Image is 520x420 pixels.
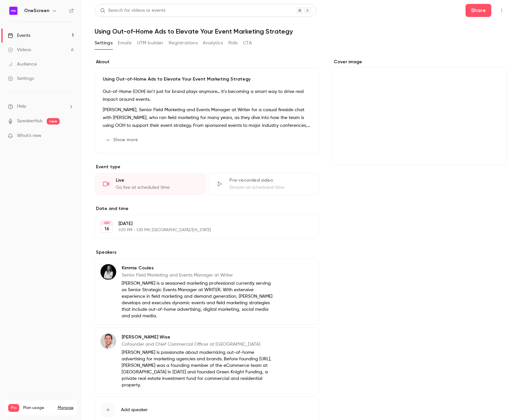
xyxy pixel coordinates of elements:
div: Greg Wise[PERSON_NAME] WiseCofounder and Chief Commercial Officer at [GEOGRAPHIC_DATA][PERSON_NAM... [95,327,319,394]
h1: Using Out-of-Home Ads to Elevate Your Event Marketing Strategy [95,27,507,35]
button: Analytics [203,38,223,48]
div: Kimmie CoulesKimmie CoulesSenior Field Marketing and Events Manager at Writer[PERSON_NAME] is a s... [95,258,319,325]
p: 1:00 PM - 1:30 PM, [GEOGRAPHIC_DATA]/[US_STATE] [118,228,285,233]
p: Kimmie Coules [122,265,277,271]
span: What's new [17,132,41,139]
div: Audience [8,61,37,67]
div: Search for videos or events [100,7,165,14]
button: Registrations [169,38,198,48]
label: About [95,59,319,65]
p: Out-of-Home (OOH) isn’t just for brand plays anymore... it’s becoming a smart way to drive real i... [103,88,311,103]
div: Pre-recorded videoStream at scheduled time [208,173,319,195]
a: SpeakerHub [17,118,43,125]
label: Speakers [95,249,319,256]
button: UTM builder [137,38,163,48]
img: Greg Wise [100,333,116,349]
label: Date and time [95,205,319,212]
div: Stream at scheduled time [229,184,311,191]
button: Share [466,4,491,17]
span: Pro [8,404,19,412]
p: Senior Field Marketing and Events Manager at Writer [122,272,277,278]
p: [PERSON_NAME] is a seasoned marketing professional currently serving as Senior Strategic Events M... [122,280,277,319]
button: Emails [118,38,131,48]
div: Go live at scheduled time [116,184,197,191]
p: [PERSON_NAME] Wise [122,334,277,340]
div: Events [8,32,30,39]
div: SEP [101,221,113,225]
span: Add speaker [121,407,148,413]
div: Pre-recorded video [229,177,311,184]
p: Event type [95,164,319,170]
p: [PERSON_NAME] is passionate about modernizing out-of-home advertising for marketing agencies and ... [122,349,277,388]
a: Manage [58,405,73,411]
p: 16 [104,226,109,232]
button: Show more [103,135,142,145]
button: CTA [243,38,252,48]
section: Cover image [332,59,507,165]
p: [PERSON_NAME], Senior Field Marketing and Events Manager at Writer for a casual fireside chat wit... [103,106,311,129]
img: OneScreen [8,6,19,16]
button: Settings [95,38,113,48]
div: Videos [8,47,31,53]
div: Settings [8,75,34,82]
p: Using Out-of-Home Ads to Elevate Your Event Marketing Strategy [103,76,311,82]
span: Plan usage [23,405,54,411]
p: Cofounder and Chief Commercial Officer at [GEOGRAPHIC_DATA] [122,341,277,348]
span: new [47,118,60,125]
img: Kimmie Coules [100,264,116,280]
button: Polls [228,38,238,48]
h6: OneScreen [24,7,49,14]
p: [DATE] [118,220,285,227]
label: Cover image [332,59,507,65]
span: Help [17,103,26,110]
li: help-dropdown-opener [8,103,74,110]
iframe: Noticeable Trigger [66,133,74,139]
div: Live [116,177,197,184]
div: LiveGo live at scheduled time [95,173,206,195]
